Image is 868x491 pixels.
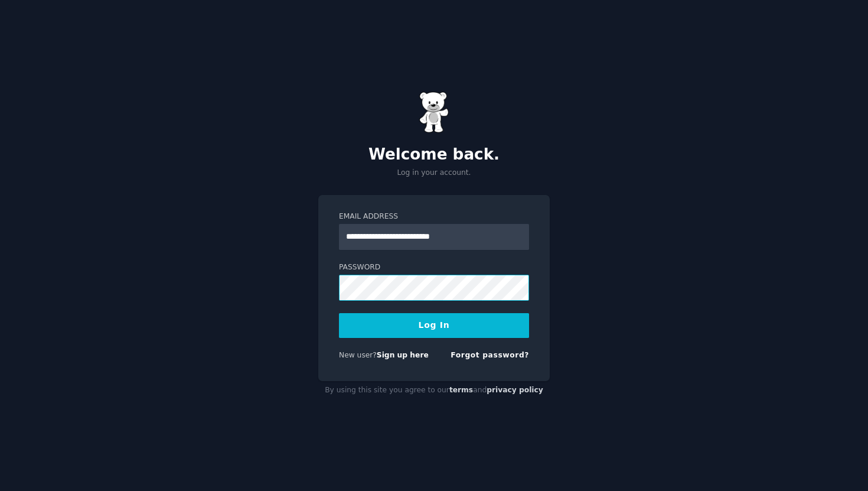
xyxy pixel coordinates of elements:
label: Email Address [339,212,529,222]
span: New user? [339,351,377,359]
h2: Welcome back. [318,145,550,164]
a: Forgot password? [451,351,529,359]
a: Sign up here [377,351,429,359]
p: Log in your account. [318,168,550,178]
label: Password [339,262,529,273]
a: privacy policy [487,386,543,394]
button: Log In [339,313,529,338]
a: terms [449,386,473,394]
img: Gummy Bear [419,92,449,133]
div: By using this site you agree to our and [318,381,550,400]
